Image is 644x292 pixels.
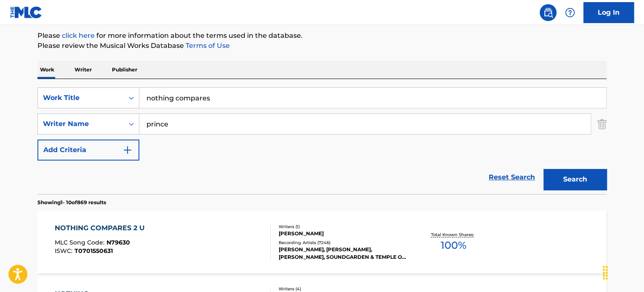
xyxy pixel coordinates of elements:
[75,247,113,255] span: T0701550631
[184,42,230,50] a: Terms of Use
[279,246,406,261] div: [PERSON_NAME], [PERSON_NAME], [PERSON_NAME], SOUNDGARDEN & TEMPLE OF THE DOG, [PERSON_NAME], PRINCE
[279,230,406,237] div: [PERSON_NAME]
[543,8,553,18] img: search
[72,61,94,79] p: Writer
[583,2,634,23] a: Log In
[279,239,406,246] div: Recording Artists ( 7246 )
[279,224,406,230] div: Writers ( 1 )
[431,231,476,238] p: Total Known Shares:
[543,169,607,190] button: Search
[37,139,139,160] button: Add Criteria
[602,252,644,292] iframe: Chat Widget
[55,247,75,255] span: ISWC :
[55,239,106,246] span: MLC Song Code :
[484,168,539,187] a: Reset Search
[55,223,149,233] div: NOTHING COMPARES 2 U
[37,31,607,41] p: Please for more information about the terms used in the database.
[37,61,57,79] p: Work
[597,113,607,134] img: Delete Criterion
[10,6,43,18] img: MLC Logo
[37,87,607,194] form: Search Form
[540,4,556,21] a: Public Search
[43,119,119,129] div: Writer Name
[440,238,466,253] span: 100 %
[37,199,106,206] p: Showing 1 - 10 of 869 results
[565,8,575,18] img: help
[37,41,607,51] p: Please review the Musical Works Database
[106,239,130,246] span: N79630
[279,286,406,292] div: Writers ( 4 )
[562,4,578,21] div: Help
[599,260,612,285] div: Drag
[37,210,607,274] a: NOTHING COMPARES 2 UMLC Song Code:N79630ISWC:T0701550631Writers (1)[PERSON_NAME]Recording Artists...
[43,93,119,103] div: Work Title
[62,32,95,39] a: click here
[109,61,140,79] p: Publisher
[122,145,133,155] img: 9d2ae6d4665cec9f34b9.svg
